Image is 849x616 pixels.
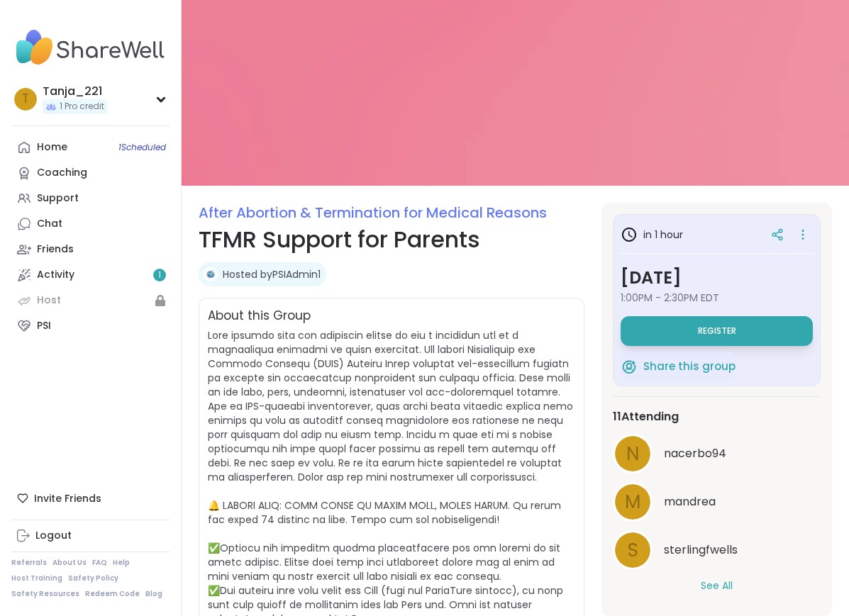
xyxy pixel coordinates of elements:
a: Host Training [11,573,62,583]
span: T [22,90,29,108]
a: mmandrea [613,482,821,522]
a: Hosted byPSIAdmin1 [223,267,321,281]
a: Blog [145,589,162,599]
div: Invite Friends [11,486,170,511]
h3: [DATE] [621,265,813,291]
span: 1 Scheduled [118,142,166,153]
a: Home1Scheduled [11,135,170,160]
span: 1:00PM - 2:30PM EDT [621,291,813,305]
a: Host [11,288,170,313]
img: ShareWell Nav Logo [11,23,170,72]
a: PSI [11,313,170,339]
div: Coaching [37,166,87,180]
a: Support [11,186,170,211]
a: Help [113,558,130,568]
div: Chat [37,217,62,231]
div: Support [37,191,79,206]
a: FAQ [92,558,107,568]
span: n [626,440,639,468]
div: Friends [37,242,74,257]
a: nnacerbo94 [613,434,821,474]
span: m [625,488,640,516]
h3: in 1 hour [621,226,683,243]
a: Safety Resources [11,589,79,599]
span: nacerbo94 [664,445,726,462]
img: ShareWell Logomark [621,358,638,375]
a: After Abortion & Termination for Medical Reasons [199,203,547,223]
span: Register [698,325,736,337]
button: See All [701,578,733,593]
span: sterlingfwells [664,542,738,559]
h1: TFMR Support for Parents [199,223,584,257]
span: 1 [158,269,161,281]
span: 1 Pro credit [60,101,104,113]
span: s [628,537,638,564]
div: PSI [37,319,51,333]
a: ssterlingfwells [613,530,821,570]
span: 11 Attending [613,408,679,425]
a: About Us [52,558,87,568]
button: Register [621,316,813,346]
div: Logout [35,529,72,543]
div: Home [37,140,67,155]
a: Coaching [11,160,170,186]
span: Share this group [643,359,736,375]
div: Activity [37,268,74,282]
div: Tanja_221 [43,84,107,99]
a: Friends [11,237,170,262]
a: Chat [11,211,170,237]
a: Logout [11,523,170,549]
img: PSIAdmin1 [204,267,218,281]
button: Share this group [621,352,736,381]
a: Safety Policy [68,573,118,583]
a: Referrals [11,558,47,568]
span: mandrea [664,493,716,510]
a: Activity1 [11,262,170,288]
h2: About this Group [208,307,311,325]
div: Host [37,293,61,308]
a: Redeem Code [85,589,140,599]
